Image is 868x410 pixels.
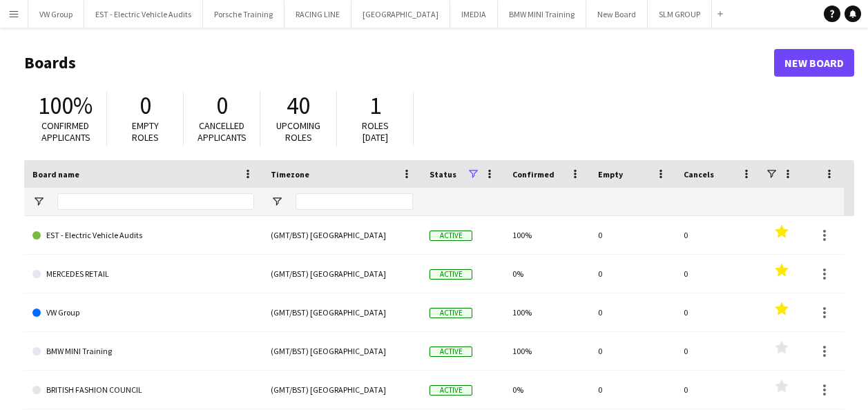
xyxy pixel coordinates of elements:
span: 0 [216,90,228,121]
div: (GMT/BST) [GEOGRAPHIC_DATA] [262,293,421,331]
a: VW Group [32,293,254,332]
button: VW Group [28,1,84,28]
span: Active [430,385,472,396]
div: 0 [590,216,675,254]
span: Active [430,269,472,280]
div: 0 [590,332,675,370]
button: IMEDIA [450,1,498,28]
span: Empty roles [132,119,159,144]
div: (GMT/BST) [GEOGRAPHIC_DATA] [262,216,421,254]
div: (GMT/BST) [GEOGRAPHIC_DATA] [262,332,421,370]
span: Cancelled applicants [197,119,247,144]
button: Open Filter Menu [32,195,45,208]
div: 0 [590,293,675,331]
span: Status [430,169,456,179]
div: 0 [675,332,761,370]
span: Timezone [271,169,309,179]
button: Open Filter Menu [271,195,283,208]
span: Roles [DATE] [362,119,389,144]
span: Active [430,346,472,357]
input: Board name Filter Input [57,193,254,210]
div: 0 [590,255,675,293]
span: Confirmed applicants [41,119,90,144]
button: New Board [586,1,648,28]
input: Timezone Filter Input [296,193,413,210]
span: Confirmed [512,169,554,179]
a: EST - Electric Vehicle Audits [32,216,254,255]
span: 40 [287,90,310,121]
span: 0 [139,90,151,121]
div: (GMT/BST) [GEOGRAPHIC_DATA] [262,255,421,293]
span: 100% [38,90,93,121]
span: Upcoming roles [276,119,320,144]
a: MERCEDES RETAIL [32,255,254,293]
div: 100% [504,216,590,254]
div: 0% [504,255,590,293]
div: 0 [675,293,761,331]
div: 0 [675,371,761,409]
h1: Boards [24,52,774,73]
button: BMW MINI Training [498,1,586,28]
button: RACING LINE [284,1,351,28]
button: Porsche Training [203,1,284,28]
div: (GMT/BST) [GEOGRAPHIC_DATA] [262,371,421,409]
button: EST - Electric Vehicle Audits [84,1,203,28]
button: [GEOGRAPHIC_DATA] [351,1,450,28]
div: 0 [675,216,761,254]
div: 0% [504,371,590,409]
span: Cancels [684,169,714,179]
span: Active [430,308,472,318]
span: Board name [32,169,79,179]
button: SLM GROUP [648,1,712,28]
div: 100% [504,293,590,331]
span: Empty [598,169,623,179]
a: BMW MINI Training [32,332,254,371]
span: Active [430,231,472,241]
div: 100% [504,332,590,370]
a: New Board [774,49,854,77]
div: 0 [675,255,761,293]
div: 0 [590,371,675,409]
span: 1 [369,90,381,121]
a: BRITISH FASHION COUNCIL [32,371,254,409]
